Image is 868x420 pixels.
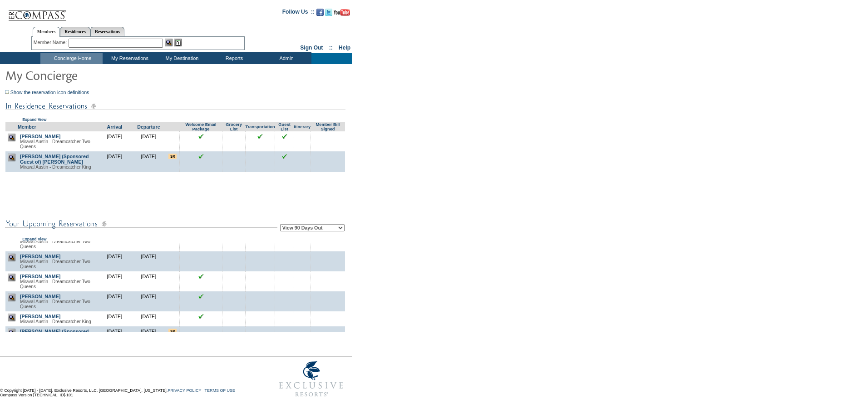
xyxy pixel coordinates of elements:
[20,299,90,309] span: Miraval Austin - Dreamcatcher Two Queens
[278,122,290,131] a: Guest List
[20,165,91,170] span: Miraval Austin - Dreamcatcher King
[98,326,132,352] td: [DATE]
[302,154,302,154] img: blank.gif
[198,154,204,159] img: chkSmaller.gif
[132,151,166,172] td: [DATE]
[328,254,328,254] img: blank.gif
[8,314,15,321] img: view
[234,254,234,254] img: blank.gif
[20,134,60,139] a: [PERSON_NAME]
[282,154,287,159] input: Click to see this reservation's guest list
[316,9,324,16] img: Become our fan on Facebook
[8,154,15,161] img: view
[329,45,333,51] span: ::
[132,131,166,151] td: [DATE]
[234,294,234,294] img: blank.gif
[60,27,90,36] a: Residences
[20,274,60,279] a: [PERSON_NAME]
[328,294,328,294] img: blank.gif
[174,39,182,46] img: Reservations
[334,9,350,16] img: Subscribe to our YouTube Channel
[20,154,89,165] a: [PERSON_NAME] (Sponsored Guest of) [PERSON_NAME]
[98,131,132,151] td: [DATE]
[20,329,89,340] a: [PERSON_NAME] (Sponsored Guest of) [PERSON_NAME]
[325,11,332,17] a: Follow us on Twitter
[168,154,177,159] input: There are special requests for this reservation!
[201,254,201,254] img: blank.gif
[339,45,350,51] a: Help
[20,319,91,324] span: Miraval Austin - Dreamcatcher King
[20,279,90,289] span: Miraval Austin - Dreamcatcher Two Queens
[8,254,15,261] img: view
[282,8,315,19] td: Follow Us ::
[155,53,207,64] td: My Destination
[325,9,332,16] img: Follow us on Twitter
[103,53,155,64] td: My Reservations
[282,134,287,139] input: Click to see this reservation's guest list
[98,291,132,311] td: [DATE]
[98,311,132,326] td: [DATE]
[328,314,328,314] img: blank.gif
[20,314,60,319] a: [PERSON_NAME]
[294,125,311,129] a: Itinerary
[5,218,277,230] img: subTtlConUpcomingReservatio.gif
[8,294,15,301] img: view
[8,2,67,21] img: Compass Home
[328,134,328,134] img: blank.gif
[198,294,204,299] img: chkSmaller.gif
[107,124,123,130] a: Arrival
[316,11,324,17] a: Become our fan on Facebook
[257,134,263,139] input: Click to see this reservation's transportation information
[22,237,46,241] a: Expand View
[284,314,285,314] img: blank.gif
[132,326,166,352] td: [DATE]
[132,311,166,326] td: [DATE]
[334,11,350,17] a: Subscribe to our YouTube Channel
[8,274,15,281] img: view
[33,27,60,37] a: Members
[40,53,103,64] td: Concierge Home
[271,356,352,402] img: Exclusive Resorts
[234,274,234,274] img: blank.gif
[98,251,132,271] td: [DATE]
[34,39,69,46] div: Member Name:
[132,271,166,291] td: [DATE]
[245,125,275,129] a: Transportation
[302,254,302,254] img: blank.gif
[234,314,234,314] img: blank.gif
[300,45,323,51] a: Sign Out
[302,294,302,294] img: blank.gif
[302,274,302,274] img: blank.gif
[316,122,340,131] a: Member Bill Signed
[205,388,236,393] a: TERMS OF USE
[20,239,90,249] span: Miraval Austin - Dreamcatcher Two Queens
[226,122,242,131] a: Grocery List
[284,274,285,274] img: blank.gif
[234,154,234,154] img: blank.gif
[137,124,160,130] a: Departure
[20,259,90,269] span: Miraval Austin - Dreamcatcher Two Queens
[20,294,60,299] a: [PERSON_NAME]
[10,90,89,95] a: Show the reservation icon definitions
[284,294,285,294] img: blank.gif
[8,329,15,336] img: view
[168,329,177,334] input: There are special requests for this reservation!
[302,314,302,314] img: blank.gif
[98,151,132,172] td: [DATE]
[165,39,173,46] img: View
[5,90,9,94] img: Show the reservation icon definitions
[328,154,328,154] img: blank.gif
[18,124,36,130] a: Member
[8,134,15,141] img: view
[20,139,90,149] span: Miraval Austin - Dreamcatcher Two Queens
[198,314,204,319] img: chkSmaller.gif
